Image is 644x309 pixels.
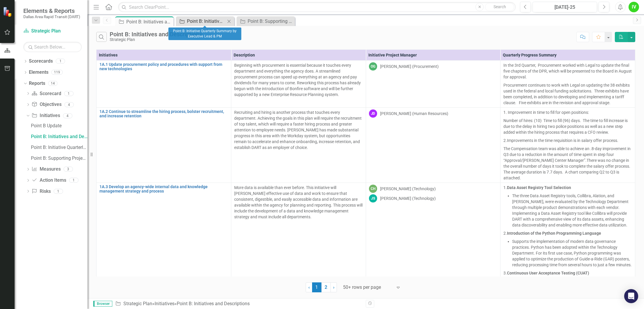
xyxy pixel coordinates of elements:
div: Point B: Initiatives and Descriptions [177,301,250,306]
a: Scorecards [29,58,53,65]
a: Point B: Initiative Quarterly Summary by Executive Lead & PM [29,143,87,152]
a: Risks [32,188,50,195]
a: 1A.1 Update procurement policy and procedures with support from new technologies [99,62,228,71]
li: The three Data Asset Registry tools, Collibra, Alation, and [PERSON_NAME], were evaluated by the ... [512,193,632,228]
p: 1. Improvement in time to fill for open positions: [503,109,632,116]
input: Search Below... [23,42,82,52]
div: Strategic Plan [110,37,202,42]
div: 3 [64,167,73,172]
span: There was no change in the overall number of days it took to complete the salary offer process. T... [503,146,631,180]
a: Measures [32,166,60,173]
p: 2. [503,229,632,237]
div: Point B: Initiative Quarterly Summary by Executive Lead & PM [187,18,225,25]
div: Point B: Initiative Quarterly Summary by Executive Lead & PM [31,145,87,150]
div: Point B: Initiatives and Descriptions [126,18,172,25]
a: Initiatives [32,112,60,119]
strong: Introduction of the Python Programming Language [507,231,601,236]
button: Search [485,3,514,11]
div: [PERSON_NAME] (Human Resources) [380,111,448,116]
input: Search ClearPoint... [118,2,516,12]
span: 1 [312,282,321,292]
div: Beginning with procurement is essential because it touches every department and everything the ag... [234,62,363,97]
small: Dallas Area Rapid Transit (DART) [23,14,80,19]
a: Point B: Initiative Quarterly Summary by Executive Lead & PM [177,18,225,25]
div: 1 [56,59,65,64]
div: OG [369,62,377,71]
div: More data is available than ever before. This initiative will [PERSON_NAME] effective use of data... [234,185,363,220]
a: Point B Update [29,121,87,131]
strong: Data Asset Registry Tool Selection [507,185,571,190]
span: Elements & Reports [23,7,80,14]
a: Action Items [32,177,66,184]
p: 3. [503,269,632,277]
div: 4 [63,113,72,118]
span: › [333,284,335,290]
a: Point B: Supporting Projects + Summary [29,154,87,163]
img: ClearPoint Strategy [3,7,13,17]
div: JD [369,109,377,118]
button: IV [629,2,639,12]
div: 1 [54,189,63,194]
div: Recruiting and hiring is another process that touches every department. Achieving the goals in th... [234,109,363,150]
span: The Compensation team was able to achieve an .8-day improvement in Q3 due to a reduction in the a... [503,146,631,163]
div: 1 [69,178,78,183]
p: Number of hires: (10) Time to fill (96) days. The time to fill increase is due to the delay in hi... [503,116,632,136]
span: ‹ [308,284,310,290]
div: 4 [64,102,74,107]
p: 1. [503,185,632,192]
p: In the 3rd Quarter, Procurement worked with Legal to update the final five chapters of the DPR, w... [503,62,632,81]
a: Strategic Plan [23,28,82,35]
a: Strategic Plan [123,301,152,306]
a: 2 [321,282,331,292]
div: Point B: Initiatives and Descriptions [31,134,87,139]
span: Search [494,4,506,9]
a: 1A.2 Continue to streamline the hiring process, bolster recruitment, and increase retention [99,109,228,119]
a: 1A.3 Develop an agency-wide internal data and knowledge management strategy and process [99,185,228,194]
span: Browser [93,301,112,307]
a: Scorecard [32,90,61,97]
div: [PERSON_NAME] (Technology) [380,186,436,192]
div: [DATE]-25 [535,4,595,11]
a: Point B: Supporting Projects + Summary [238,18,293,25]
div: Point B: Initiative Quarterly Summary by Executive Lead & PM [168,28,241,40]
div: [PERSON_NAME] (Procurement) [380,63,439,69]
li: Supports the implementation of modern data governance practices. Python has been adopted within t... [512,238,632,268]
a: Initiatives [155,301,174,306]
div: JS [369,194,377,202]
a: Reports [29,80,45,87]
div: 14 [48,81,57,86]
button: [DATE]-25 [533,2,597,12]
div: 1 [64,91,73,96]
strong: Continuous User Acceptance Testing (CUAT) [507,271,589,275]
div: Point B: Initiatives and Descriptions [110,31,202,37]
div: Point B: Supporting Projects + Summary [31,156,87,161]
a: Point B: Initiatives and Descriptions [29,132,87,141]
a: Elements [29,69,48,76]
p: Procurement continues to work with Legal on updating the 38 exhibits used in the federal and loca... [503,81,632,106]
div: CH [369,185,377,193]
div: » » [115,301,361,307]
span: Improvements in the time requisition is in salary offer process. [507,138,618,143]
div: 119 [51,70,63,75]
p: 2. [503,136,632,145]
div: Point B Update [31,123,87,128]
div: [PERSON_NAME] (Technology) [380,195,436,201]
div: Point B: Supporting Projects + Summary [248,18,293,25]
a: Objectives [32,101,61,108]
div: Open Intercom Messenger [624,289,638,303]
